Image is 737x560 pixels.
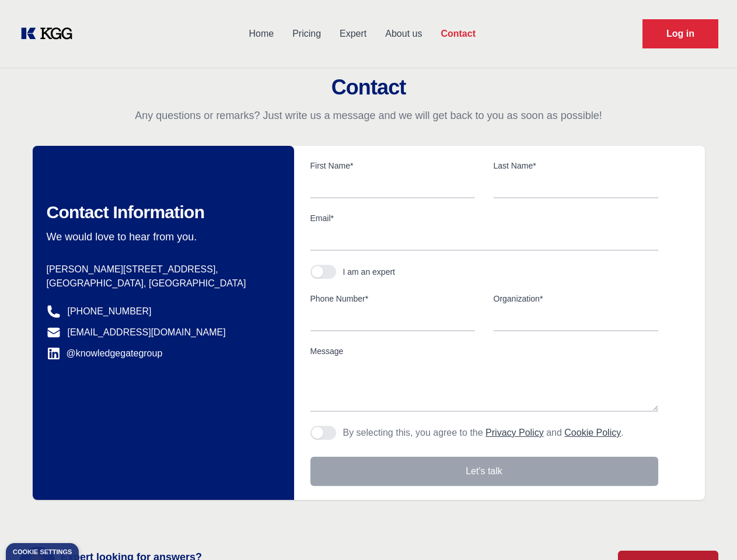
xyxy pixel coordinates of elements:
a: [EMAIL_ADDRESS][DOMAIN_NAME] [68,325,226,339]
h2: Contact [14,76,723,99]
a: Cookie Policy [564,428,621,437]
p: [PERSON_NAME][STREET_ADDRESS], [47,262,275,276]
a: About us [376,19,431,49]
p: Any questions or remarks? Just write us a message and we will get back to you as soon as possible! [14,108,723,123]
a: Request Demo [642,19,718,48]
a: Privacy Policy [485,428,544,437]
iframe: Chat Widget [679,504,737,560]
label: Message [310,345,658,357]
label: Last Name* [494,160,658,171]
a: @knowledgegategroup [47,346,163,360]
p: We would love to hear from you. [47,230,275,244]
a: Home [239,19,283,49]
a: Pricing [283,19,330,49]
a: Contact [431,19,485,49]
label: First Name* [310,160,475,171]
div: I am an expert [343,266,396,278]
a: Expert [330,19,376,49]
button: Let's talk [310,457,658,486]
a: [PHONE_NUMBER] [68,304,152,318]
p: [GEOGRAPHIC_DATA], [GEOGRAPHIC_DATA] [47,276,275,290]
p: By selecting this, you agree to the and . [343,426,624,440]
div: Cookie settings [13,549,72,555]
h2: Contact Information [47,202,275,223]
label: Organization* [494,293,658,304]
label: Phone Number* [310,293,475,304]
a: KOL Knowledge Platform: Talk to Key External Experts (KEE) [19,24,82,43]
label: Email* [310,212,658,224]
